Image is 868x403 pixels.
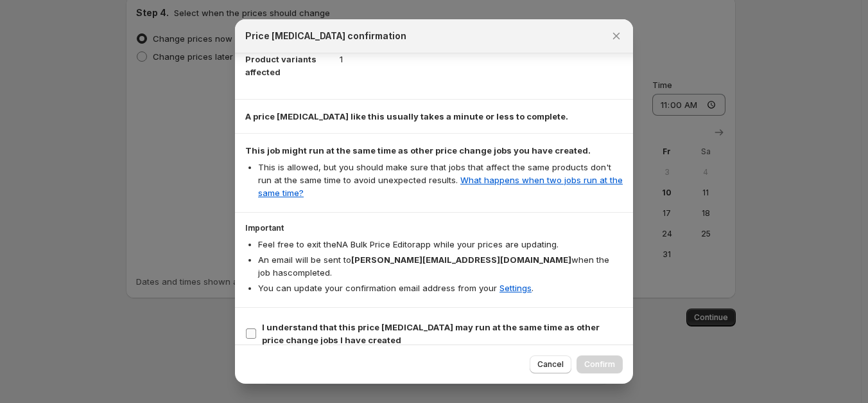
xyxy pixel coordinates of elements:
h3: Important [245,223,623,233]
b: I understand that this price [MEDICAL_DATA] may run at the same time as other price change jobs I... [262,322,600,345]
span: Product variants affected [245,54,317,77]
li: You can update your confirmation email address from your . [258,282,623,294]
a: Settings [499,283,532,293]
li: Feel free to exit the NA Bulk Price Editor app while your prices are updating. [258,238,623,251]
li: This is allowed, but you should make sure that jobs that affect the same products don ' t run at ... [258,161,623,199]
b: A price [MEDICAL_DATA] like this usually takes a minute or less to complete. [245,111,568,121]
button: Close [607,27,625,45]
span: Cancel [537,359,564,370]
button: Cancel [530,355,571,373]
b: This job might run at the same time as other price change jobs you have created. [245,145,591,156]
li: An email will be sent to when the job has completed . [258,253,623,279]
dd: 1 [340,42,623,76]
b: [PERSON_NAME][EMAIL_ADDRESS][DOMAIN_NAME] [351,255,571,265]
span: Price [MEDICAL_DATA] confirmation [245,30,406,42]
